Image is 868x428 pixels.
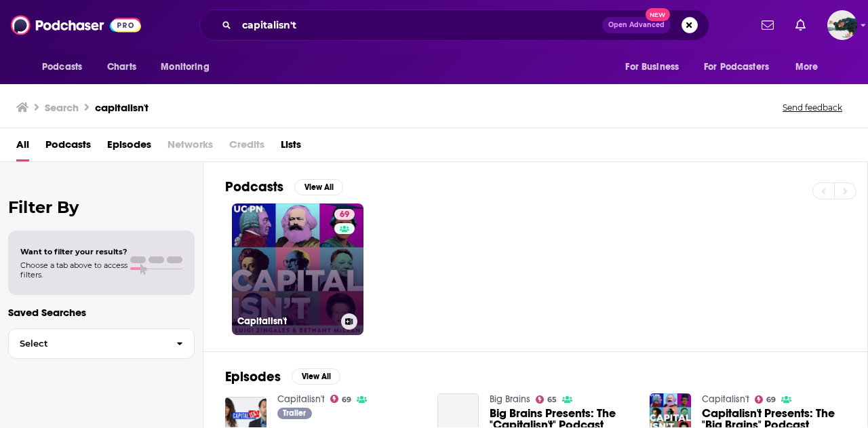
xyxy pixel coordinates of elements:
[695,54,789,80] button: open menu
[536,395,557,404] a: 65
[342,397,351,403] span: 69
[95,101,149,114] h3: capitalisn't
[9,339,165,348] span: Select
[45,134,91,161] a: Podcasts
[8,306,195,319] p: Saved Searches
[292,368,340,385] button: View All
[199,9,709,41] div: Search podcasts, credits, & more...
[766,397,776,403] span: 69
[281,134,301,161] a: Lists
[232,203,363,335] a: 69Capitalisn't
[8,197,195,217] h2: Filter By
[161,58,209,77] span: Monitoring
[225,368,340,385] a: EpisodesView All
[646,8,670,21] span: New
[42,58,82,77] span: Podcasts
[45,101,79,114] h3: Search
[334,209,355,220] a: 69
[790,14,811,37] a: Show notifications dropdown
[20,247,127,256] span: Want to filter your results?
[107,134,151,161] a: Episodes
[20,260,127,279] span: Choose a tab above to access filters.
[616,54,696,80] button: open menu
[625,58,679,77] span: For Business
[283,409,306,417] span: Trailer
[225,368,281,385] h2: Episodes
[237,315,336,327] h3: Capitalisn't
[225,178,283,195] h2: Podcasts
[98,54,144,80] a: Charts
[827,10,857,40] button: Show profile menu
[11,12,141,38] img: Podchaser - Follow, Share and Rate Podcasts
[786,54,835,80] button: open menu
[237,14,602,36] input: Search podcasts, credits, & more...
[795,58,818,77] span: More
[229,134,264,161] span: Credits
[277,393,325,405] a: Capitalisn't
[330,395,352,403] a: 69
[8,328,195,359] button: Select
[107,58,136,77] span: Charts
[490,393,530,405] a: Big Brains
[151,54,226,80] button: open menu
[167,134,213,161] span: Networks
[827,10,857,40] img: User Profile
[33,54,100,80] button: open menu
[702,393,749,405] a: Capitalisn't
[827,10,857,40] span: Logged in as fsg.publicity
[294,179,343,195] button: View All
[756,14,779,37] a: Show notifications dropdown
[16,134,29,161] a: All
[608,22,665,28] span: Open Advanced
[755,395,776,404] a: 69
[547,397,557,403] span: 65
[225,178,343,195] a: PodcastsView All
[778,102,846,113] button: Send feedback
[602,17,671,33] button: Open AdvancedNew
[704,58,769,77] span: For Podcasters
[340,208,349,222] span: 69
